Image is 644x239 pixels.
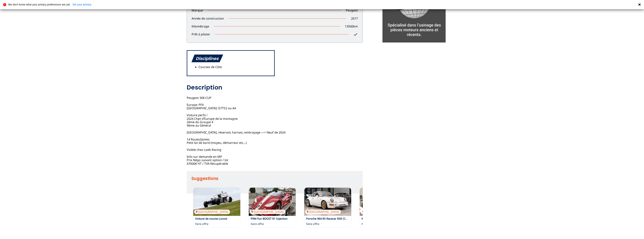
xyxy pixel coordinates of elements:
[72,3,91,6] a: Set your privacy
[187,8,208,12] p: Marque
[340,24,363,28] p: 13500 km
[195,222,208,226] p: Faire offre
[187,16,229,20] p: Année de construction
[306,222,319,226] p: Faire offre
[191,175,363,182] h2: Suggestions
[358,207,362,212] span: chevron_right
[194,210,230,214] p: [GEOGRAPHIC_DATA]
[193,188,240,216] img: Voiture de course Locost
[193,188,240,216] a: Voiture de course Locost[GEOGRAPHIC_DATA]
[306,217,355,220] a: Porsche 964 RS Racecar RSR Clone 3,9l
[250,210,285,214] p: [GEOGRAPHIC_DATA]
[346,16,363,20] p: 2017
[187,32,215,38] p: Prêt à piloter
[187,84,363,91] h2: Description
[360,188,407,216] a: Mitjet 1300[GEOGRAPHIC_DATA]
[341,8,363,12] p: Peugeot
[191,55,223,62] h2: Disciplines
[251,222,264,226] p: Faire offre
[195,217,227,220] a: Voiture de course Locost
[8,3,71,6] p: We don't know what your privacy preferences are yet.
[362,217,376,220] a: Mitjet 1300
[251,217,287,220] a: PRM Fun BOOST R1 Injection
[304,188,351,216] img: Porsche 964 RS Racecar RSR Clone 3,9l
[362,222,375,226] p: Faire offre
[353,32,358,37] span: check
[304,188,351,216] a: Porsche 964 RS Racecar RSR Clone 3,9l[GEOGRAPHIC_DATA]
[249,188,296,216] a: PRM Fun BOOST R1 Injection[GEOGRAPHIC_DATA]
[249,188,296,216] img: PRM Fun BOOST R1 Injection
[187,24,214,28] p: Kilométrage
[305,210,341,214] p: [GEOGRAPHIC_DATA]
[199,65,223,69] li: Courses de Côte
[357,206,363,212] button: chevron_right
[360,188,407,216] img: Mitjet 1300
